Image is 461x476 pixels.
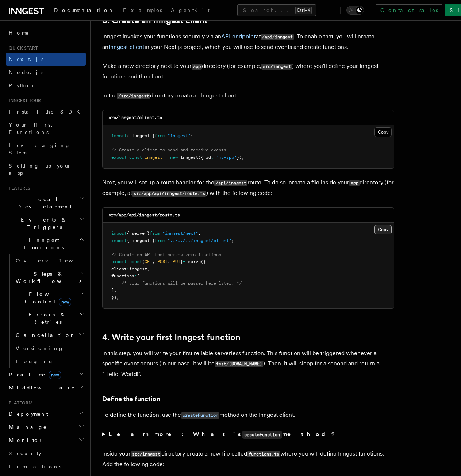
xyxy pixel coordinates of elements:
a: Documentation [50,2,119,20]
a: Examples [119,2,166,20]
button: Toggle dark mode [346,6,364,15]
code: src/inngest/client.ts [108,115,162,120]
a: Define the function [102,394,160,404]
a: Your first Functions [6,118,86,139]
span: , [152,259,155,264]
p: Inngest invokes your functions securely via an at . To enable that, you will create an in your Ne... [102,31,394,52]
span: Quick start [6,45,38,51]
span: Realtime [6,371,61,378]
span: : [134,273,137,279]
span: ; [231,238,234,243]
code: /src/inngest [117,93,150,99]
span: inngest [145,155,162,160]
span: ({ id [198,155,211,160]
span: from [155,238,165,243]
span: Deployment [6,410,48,418]
span: } [180,259,183,264]
span: Leveraging Steps [9,142,70,156]
kbd: Ctrl+K [295,7,312,14]
button: Search...Ctrl+K [237,4,316,16]
span: "../../../inngest/client" [168,238,231,243]
span: Next.js [9,56,43,62]
button: Copy [374,225,392,234]
span: : [127,266,129,272]
a: API endpoint [221,33,256,40]
span: [ [137,273,139,279]
a: Limitations [6,460,86,473]
p: To define the function, use the method on the Inngest client. [102,410,394,421]
span: Home [9,29,29,37]
span: , [147,266,150,272]
summary: Learn more: What iscreateFunctionmethod? [102,429,394,440]
span: Documentation [54,7,114,13]
span: Overview [16,258,91,264]
span: PUT [173,259,180,264]
a: Versioning [13,342,86,355]
span: }); [237,155,244,160]
span: Setting up your app [9,163,72,176]
span: from [150,231,160,236]
button: Copy [374,127,392,137]
code: /api/inngest [214,180,247,186]
a: createFunction [181,411,219,418]
code: src/app/api/inngest/route.ts [132,191,206,197]
span: client [111,266,127,272]
a: Inngest client [108,43,145,50]
span: { inngest } [127,238,155,243]
span: Logging [16,358,54,364]
span: POST [157,259,168,264]
span: import [111,238,127,243]
span: /* your functions will be passed here later! */ [122,281,242,286]
span: }); [111,295,119,300]
span: , [168,259,170,264]
div: Inngest Functions [6,254,86,368]
span: Local Development [6,196,80,210]
a: Python [6,79,86,92]
span: Flow Control [13,291,80,305]
button: Events & Triggers [6,213,86,234]
code: src/inngest [131,451,161,457]
span: import [111,231,127,236]
code: src/inngest [261,64,292,70]
span: Features [6,185,30,191]
span: Cancellation [13,331,76,339]
span: new [49,371,61,379]
p: Inside your directory create a new file called where you will define Inngest functions. Add the f... [102,449,394,469]
span: Your first Functions [9,122,52,135]
button: Cancellation [13,329,86,342]
a: Next.js [6,53,86,66]
span: = [165,155,168,160]
p: In the directory create an Inngest client: [102,91,394,101]
button: Local Development [6,193,86,213]
a: Leveraging Steps [6,139,86,159]
span: Python [9,82,35,88]
span: export [111,259,127,264]
p: In this step, you will write your first reliable serverless function. This function will be trigg... [102,348,394,379]
span: ] [111,288,114,293]
span: Security [9,450,41,456]
a: AgentKit [166,2,214,20]
span: "inngest/next" [162,231,198,236]
span: { serve } [127,231,150,236]
a: 4. Write your first Inngest function [102,332,241,342]
span: Middleware [6,384,75,391]
span: Monitor [6,437,43,444]
span: "my-app" [216,155,237,160]
code: createFunction [242,431,282,439]
span: , [114,288,116,293]
span: Steps & Workflows [13,270,81,285]
code: app [192,64,202,70]
button: Manage [6,421,86,434]
button: Errors & Retries [13,308,86,329]
code: test/[DOMAIN_NAME] [215,361,263,367]
span: // Create a client to send and receive events [111,147,226,153]
span: ({ [201,259,206,264]
button: Flow Controlnew [13,288,86,308]
span: Inngest [180,155,198,160]
button: Inngest Functions [6,234,86,254]
span: { Inngest } [127,133,155,138]
span: Examples [123,7,162,13]
span: new [59,298,71,306]
span: Install the SDK [9,109,84,115]
span: Inngest tour [6,98,41,104]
